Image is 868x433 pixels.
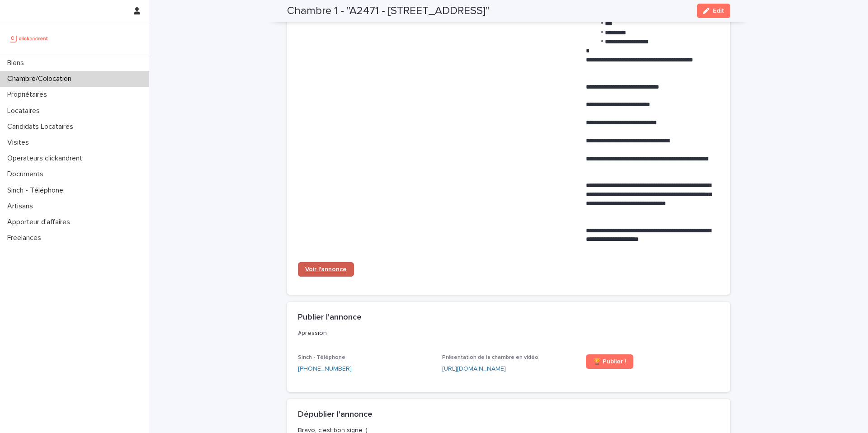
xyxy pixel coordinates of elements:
p: Visites [4,138,36,147]
span: Présentation de la chambre en vidéo [442,355,538,360]
span: Edit [713,8,724,14]
p: Operateurs clickandrent [4,154,90,163]
h2: Chambre 1 - "A2471 - [STREET_ADDRESS]" [287,5,489,18]
a: [PHONE_NUMBER] [298,364,352,374]
p: Apporteur d'affaires [4,218,77,226]
p: Documents [4,170,51,179]
p: Sinch - Téléphone [4,186,71,195]
p: Chambre/Colocation [4,75,79,83]
p: Freelances [4,234,48,242]
span: Voir l'annonce [305,266,347,273]
img: UCB0brd3T0yccxBKYDjQ [7,29,51,47]
a: 🏆 Publier ! [586,354,633,369]
ringoverc2c-number-84e06f14122c: [PHONE_NUMBER] [298,366,352,372]
span: Sinch - Téléphone [298,355,345,360]
p: Candidats Locataires [4,122,80,131]
p: Propriétaires [4,90,54,99]
button: Edit [697,4,730,18]
p: #pression [298,329,716,337]
p: Biens [4,59,31,67]
h2: Dépublier l'annonce [298,410,373,420]
a: [URL][DOMAIN_NAME] [442,366,506,372]
p: Artisans [4,202,40,211]
span: 🏆 Publier ! [593,358,626,365]
ringoverc2c-84e06f14122c: Call with Ringover [298,366,352,372]
h2: Publier l'annonce [298,313,362,323]
a: Voir l'annonce [298,262,354,277]
p: Locataires [4,107,47,115]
